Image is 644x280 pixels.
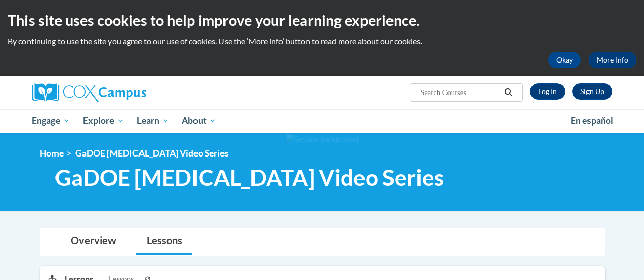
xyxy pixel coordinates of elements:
[572,83,612,100] a: Register
[175,109,223,133] a: About
[589,52,636,68] a: More Info
[61,228,126,255] a: Overview
[8,36,636,47] p: By continuing to use the site you agree to our use of cookies. Use the ‘More info’ button to read...
[530,83,565,100] a: Log In
[571,115,613,126] span: En español
[76,109,130,133] a: Explore
[548,52,581,68] button: Okay
[32,83,215,102] a: Cox Campus
[32,115,70,127] span: Engage
[136,228,192,255] a: Lessons
[83,115,124,127] span: Explore
[564,110,620,132] a: En español
[182,115,216,127] span: About
[130,109,176,133] a: Learn
[286,134,358,145] img: Section background
[75,148,229,159] span: GaDOE [MEDICAL_DATA] Video Series
[32,83,146,102] img: Cox Campus
[500,86,516,99] button: Search
[419,86,500,99] input: Search Courses
[24,109,620,133] div: Main menu
[40,148,64,159] a: Home
[137,115,169,127] span: Learn
[55,164,444,191] span: GaDOE [MEDICAL_DATA] Video Series
[25,109,77,133] a: Engage
[8,10,636,30] h2: This site uses cookies to help improve your learning experience.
